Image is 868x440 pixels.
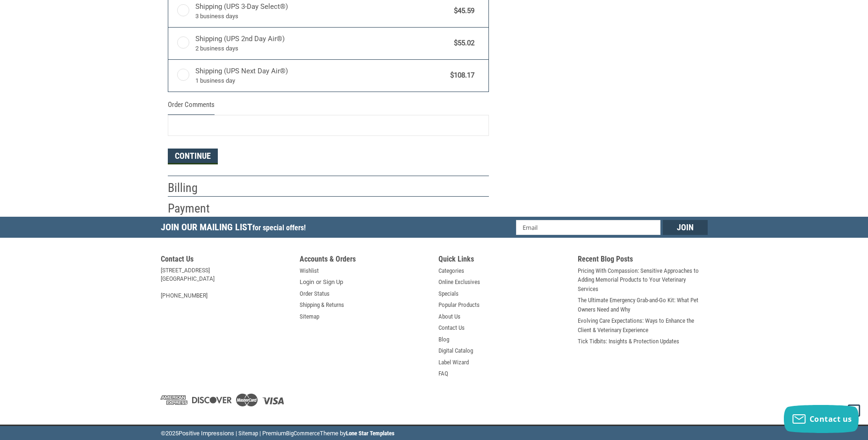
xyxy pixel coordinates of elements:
a: Lone Star Templates [346,430,395,437]
h5: Contact Us [161,255,291,266]
button: Contact us [784,405,859,433]
h2: Payment [168,201,222,216]
a: Login [300,277,314,287]
a: Label Wizard [438,358,469,367]
span: © Positive Impressions [161,430,234,437]
span: $45.59 [450,6,475,16]
a: The Ultimate Emergency Grab-and-Go Kit: What Pet Owners Need and Why [578,296,708,314]
h5: Accounts & Orders [300,255,430,266]
a: Wishlist [300,266,319,276]
input: Join [663,220,708,235]
span: Shipping (UPS 3-Day Select®) [195,1,450,21]
span: Shipping (UPS 2nd Day Air®) [195,34,450,53]
a: Online Exclusives [438,277,480,287]
a: Digital Catalog [438,346,473,355]
a: FAQ [438,369,448,378]
a: Order Status [300,289,330,298]
span: Contact us [810,414,852,424]
span: 2 business days [195,44,450,53]
h2: Billing [168,180,222,196]
address: [STREET_ADDRESS] [GEOGRAPHIC_DATA] [PHONE_NUMBER] [161,266,291,300]
h5: Join Our Mailing List [161,217,310,241]
span: 1 business day [195,76,446,85]
a: | Sitemap [236,430,258,437]
a: BigCommerce [286,430,320,437]
a: Pricing With Compassion: Sensitive Approaches to Adding Memorial Products to Your Veterinary Serv... [578,266,708,294]
a: Blog [438,335,449,344]
legend: Order Comments [168,99,215,115]
span: Shipping (UPS Next Day Air®) [195,66,446,85]
a: Sitemap [300,312,319,321]
span: or [310,277,327,287]
input: Email [516,220,660,235]
span: $108.17 [446,70,475,81]
a: Shipping & Returns [300,300,344,310]
a: Contact Us [438,323,465,333]
a: Tick Tidbits: Insights & Protection Updates [578,337,679,346]
span: 2025 [165,430,179,437]
h5: Recent Blog Posts [578,255,708,266]
span: 3 business days [195,12,450,21]
span: for special offers! [252,223,306,232]
a: Sign Up [323,277,343,287]
a: Specials [438,289,459,298]
h5: Quick Links [438,255,568,266]
a: Popular Products [438,300,480,310]
a: Evolving Care Expectations: Ways to Enhance the Client & Veterinary Experience [578,316,708,334]
a: Categories [438,266,464,276]
a: About Us [438,312,460,321]
span: $55.02 [450,38,475,49]
button: Continue [168,149,218,164]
